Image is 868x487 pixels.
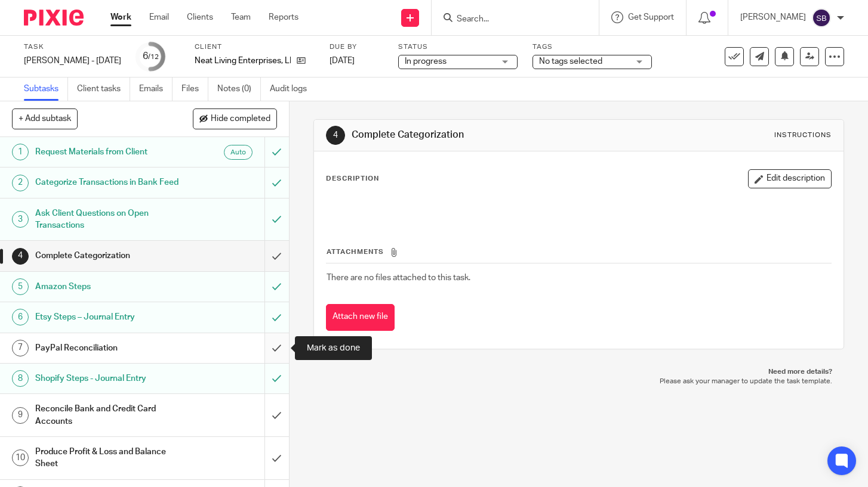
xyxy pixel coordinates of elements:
[325,367,832,377] p: Need more details?
[270,77,316,101] a: Audit logs
[35,400,180,430] h1: Reconcile Bank and Credit Card Accounts
[12,449,29,466] div: 10
[143,49,159,63] div: 6
[187,11,213,23] a: Clients
[533,42,652,52] label: Tags
[224,145,253,160] div: Auto
[330,42,383,52] label: Due by
[77,77,130,101] a: Client tasks
[812,8,831,27] img: svg%3E
[139,77,173,101] a: Emails
[774,131,832,140] div: Instructions
[24,55,121,67] div: [PERSON_NAME] - [DATE]
[326,174,379,184] p: Description
[326,126,345,145] div: 4
[149,11,169,23] a: Email
[325,377,832,386] p: Please ask your manager to update the task template.
[455,14,563,25] input: Search
[12,370,29,387] div: 8
[330,57,355,65] span: [DATE]
[148,54,159,60] small: /12
[217,77,261,101] a: Notes (0)
[327,249,384,255] span: Attachments
[35,173,180,191] h1: Categorize Transactions in Bank Feed
[12,309,29,325] div: 6
[24,42,121,52] label: Task
[35,278,180,296] h1: Amazon Steps
[748,169,832,188] button: Edit description
[24,55,121,67] div: Flavia Andrews - Jul 2025
[35,370,180,387] h1: Shopify Steps - Journal Entry
[211,114,270,124] span: Hide completed
[398,42,518,52] label: Status
[405,57,447,66] span: In progress
[35,204,180,235] h1: Ask Client Questions on Open Transactions
[110,11,131,23] a: Work
[24,77,68,101] a: Subtasks
[628,13,674,21] span: Get Support
[193,108,277,129] button: Hide completed
[352,129,604,141] h1: Complete Categorization
[12,248,29,265] div: 4
[740,11,806,23] p: [PERSON_NAME]
[12,407,29,424] div: 9
[12,278,29,295] div: 5
[35,247,180,265] h1: Complete Categorization
[269,11,298,23] a: Reports
[195,55,291,67] p: Neat Living Enterprises, LLC
[195,42,315,52] label: Client
[35,443,180,473] h1: Produce Profit & Loss and Balance Sheet
[326,304,395,331] button: Attach new file
[327,274,470,282] span: There are no files attached to this task.
[12,108,78,129] button: + Add subtask
[24,10,84,26] img: Pixie
[35,143,180,161] h1: Request Materials from Client
[539,57,602,66] span: No tags selected
[12,175,29,191] div: 2
[35,308,180,326] h1: Etsy Steps – Journal Entry
[12,144,29,160] div: 1
[12,340,29,356] div: 7
[181,77,208,101] a: Files
[231,11,251,23] a: Team
[12,211,29,228] div: 3
[35,339,180,357] h1: PayPal Reconciliation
